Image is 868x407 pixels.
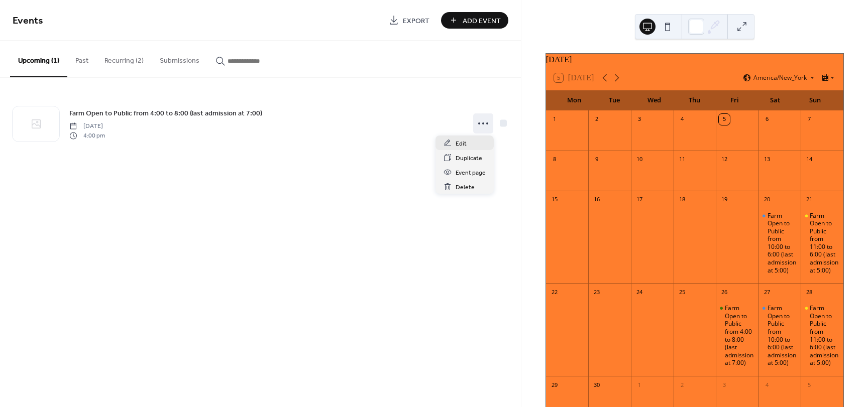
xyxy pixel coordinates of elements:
[96,41,152,76] button: Recurring (2)
[69,107,262,119] a: Farm Open to Public from 4:00 to 8:00 (last admission at 7:00)
[758,304,801,367] div: Farm Open to Public from 10:00 to 6:00 (last admission at 5:00)
[804,379,815,390] div: 5
[715,90,755,110] div: Fri
[801,304,843,367] div: Farm Open to Public from 11:00 to 6:00 (last admission at 5:00)
[753,75,807,81] span: America/New_York
[804,287,815,298] div: 28
[456,139,467,149] span: Edit
[456,182,475,193] span: Delete
[758,212,801,275] div: Farm Open to Public from 10:00 to 6:00 (last admission at 5:00)
[804,114,815,125] div: 7
[634,194,645,205] div: 17
[634,114,645,125] div: 3
[677,154,688,165] div: 11
[801,212,843,275] div: Farm Open to Public from 11:00 to 6:00 (last admission at 5:00)
[13,11,43,31] span: Events
[463,16,501,26] span: Add Event
[549,114,560,125] div: 1
[762,154,773,165] div: 13
[719,154,730,165] div: 12
[591,287,602,298] div: 23
[762,379,773,390] div: 4
[441,12,508,29] button: Add Event
[549,287,560,298] div: 22
[810,212,839,275] div: Farm Open to Public from 11:00 to 6:00 (last admission at 5:00)
[719,287,730,298] div: 26
[69,122,105,131] span: [DATE]
[677,194,688,205] div: 18
[456,168,486,178] span: Event page
[768,212,797,275] div: Farm Open to Public from 10:00 to 6:00 (last admission at 5:00)
[762,194,773,205] div: 20
[677,379,688,390] div: 2
[804,194,815,205] div: 21
[755,90,795,110] div: Sat
[677,114,688,125] div: 4
[591,154,602,165] div: 9
[719,114,730,125] div: 5
[554,90,594,110] div: Mon
[725,304,754,367] div: Farm Open to Public from 4:00 to 8:00 (last admission at 7:00)
[591,194,602,205] div: 16
[403,16,429,26] span: Export
[762,287,773,298] div: 27
[69,131,105,140] span: 4:00 pm
[69,108,262,119] span: Farm Open to Public from 4:00 to 8:00 (last admission at 7:00)
[152,41,207,76] button: Submissions
[719,194,730,205] div: 19
[810,304,839,367] div: Farm Open to Public from 11:00 to 6:00 (last admission at 5:00)
[549,379,560,390] div: 29
[546,54,843,66] div: [DATE]
[549,194,560,205] div: 15
[591,114,602,125] div: 2
[594,90,634,110] div: Tue
[10,41,67,77] button: Upcoming (1)
[804,154,815,165] div: 14
[634,154,645,165] div: 10
[549,154,560,165] div: 8
[677,287,688,298] div: 25
[716,304,758,367] div: Farm Open to Public from 4:00 to 8:00 (last admission at 7:00)
[634,90,675,110] div: Wed
[381,12,437,29] a: Export
[762,114,773,125] div: 6
[456,153,482,164] span: Duplicate
[719,379,730,390] div: 3
[795,90,835,110] div: Sun
[634,379,645,390] div: 1
[768,304,797,367] div: Farm Open to Public from 10:00 to 6:00 (last admission at 5:00)
[675,90,715,110] div: Thu
[634,287,645,298] div: 24
[67,41,96,76] button: Past
[591,379,602,390] div: 30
